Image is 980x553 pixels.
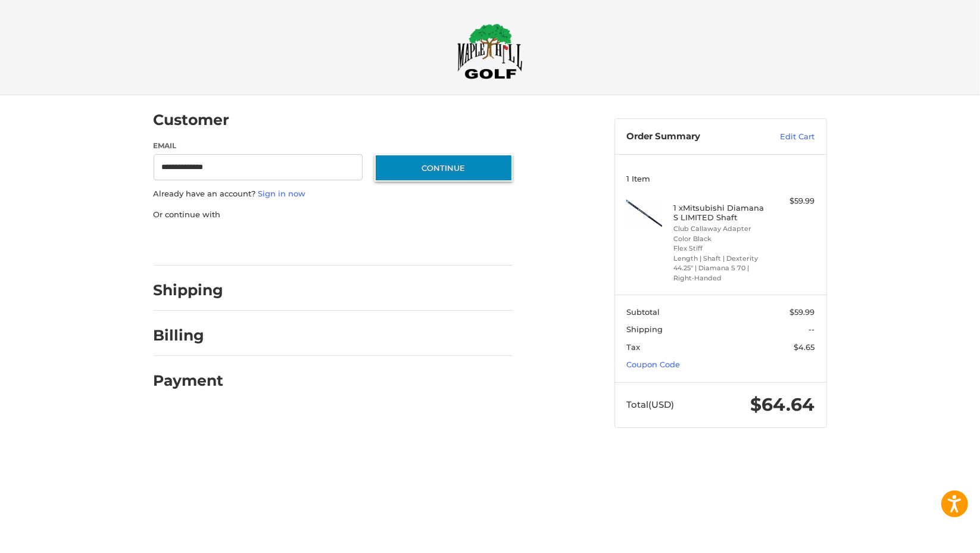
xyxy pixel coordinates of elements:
[809,324,814,334] span: --
[154,140,363,151] label: Email
[351,232,441,254] iframe: PayPal-venmo
[258,189,306,198] a: Sign in now
[154,111,230,129] h2: Customer
[673,203,764,223] h4: 1 x Mitsubishi Diamana S LIMITED Shaft
[626,399,674,410] span: Total (USD)
[154,281,224,299] h2: Shipping
[673,224,764,234] li: Club Callaway Adapter
[457,23,523,79] img: Maple Hill Golf
[673,234,764,244] li: Color Black
[626,324,663,334] span: Shipping
[767,195,814,207] div: $59.99
[626,174,814,183] h3: 1 Item
[626,342,640,352] span: Tax
[789,307,814,317] span: $59.99
[154,326,223,345] h2: Billing
[626,131,754,143] h3: Order Summary
[251,232,340,254] iframe: PayPal-paylater
[673,254,764,283] li: Length | Shaft | Dexterity 44.25" | Diamana S 70 | Right-Handed
[154,209,513,221] p: Or continue with
[154,371,224,390] h2: Payment
[673,243,764,254] li: Flex Stiff
[626,360,680,369] a: Coupon Code
[754,131,814,143] a: Edit Cart
[750,393,814,415] span: $64.64
[149,232,239,254] iframe: PayPal-paypal
[374,154,513,182] button: Continue
[794,342,814,352] span: $4.65
[154,188,513,200] p: Already have an account?
[626,307,660,317] span: Subtotal
[882,521,980,553] iframe: Google Customer Reviews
